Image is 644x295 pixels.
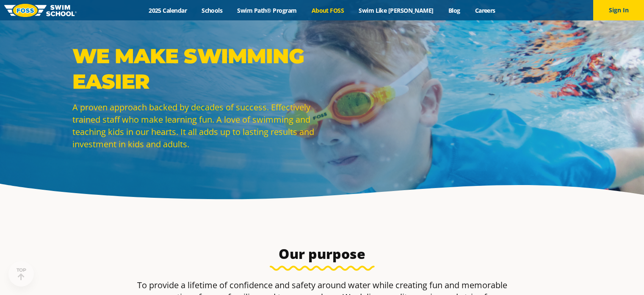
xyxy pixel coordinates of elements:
[72,43,318,94] p: WE MAKE SWIMMING EASIER
[17,267,26,281] div: TOP
[304,6,351,14] a: About FOSS
[141,6,194,14] a: 2025 Calendar
[351,6,441,14] a: Swim Like [PERSON_NAME]
[230,6,304,14] a: Swim Path® Program
[122,245,522,262] h3: Our purpose
[441,6,467,14] a: Blog
[72,101,318,150] p: A proven approach backed by decades of success. Effectively trained staff who make learning fun. ...
[4,4,77,17] img: FOSS Swim School Logo
[467,6,503,14] a: Careers
[194,6,230,14] a: Schools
